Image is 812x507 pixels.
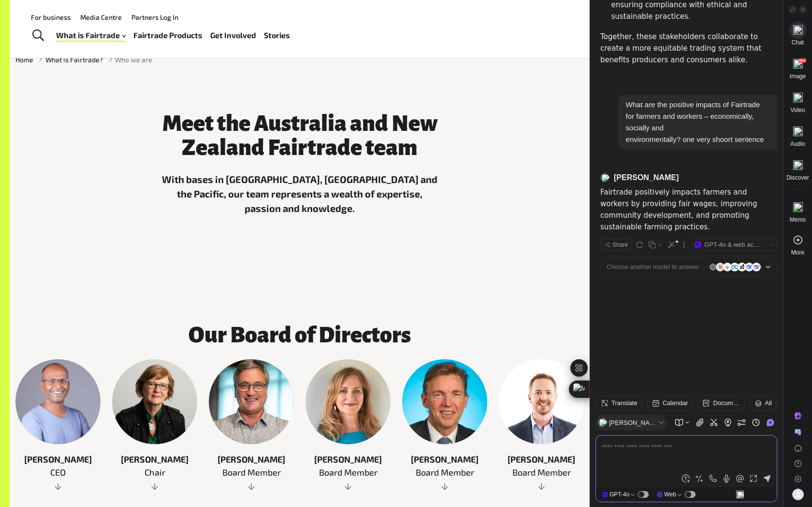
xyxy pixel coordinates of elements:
[15,453,101,466] span: [PERSON_NAME]
[499,466,584,479] span: Board Member
[209,453,294,466] span: [PERSON_NAME]
[80,13,122,21] a: Media Centre
[15,359,101,492] a: [PERSON_NAME] CEO
[160,112,439,160] h3: Meet the Australia and New Zealand Fairtrade team
[499,359,584,492] a: [PERSON_NAME] Board Member
[56,28,126,42] a: What is Fairtrade
[112,466,197,479] span: Chair
[210,28,256,42] a: Get Involved
[133,28,203,42] a: Fairtrade Products
[305,359,391,492] a: [PERSON_NAME] Board Member
[131,13,178,21] a: Partners Log In
[305,466,391,479] span: Board Member
[45,55,103,65] a: What is Fairtrade?
[402,466,487,479] span: Board Member
[112,323,487,347] h3: Our Board of Directors
[15,466,101,479] span: CEO
[115,55,152,65] span: Who we are
[112,359,197,492] a: [PERSON_NAME] Chair
[112,453,197,466] span: [PERSON_NAME]
[499,453,584,466] span: [PERSON_NAME]
[160,172,439,215] p: With bases in [GEOGRAPHIC_DATA], [GEOGRAPHIC_DATA] and the Pacific, our team represents a wealth ...
[402,359,487,492] a: [PERSON_NAME] Board Member
[209,359,294,492] a: [PERSON_NAME] Board Member
[26,24,50,48] a: Toggle Search
[305,453,391,466] span: [PERSON_NAME]
[264,28,290,42] a: Stories
[31,13,71,21] a: For business
[15,55,33,65] a: Home
[209,466,294,479] span: Board Member
[402,453,487,466] span: [PERSON_NAME]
